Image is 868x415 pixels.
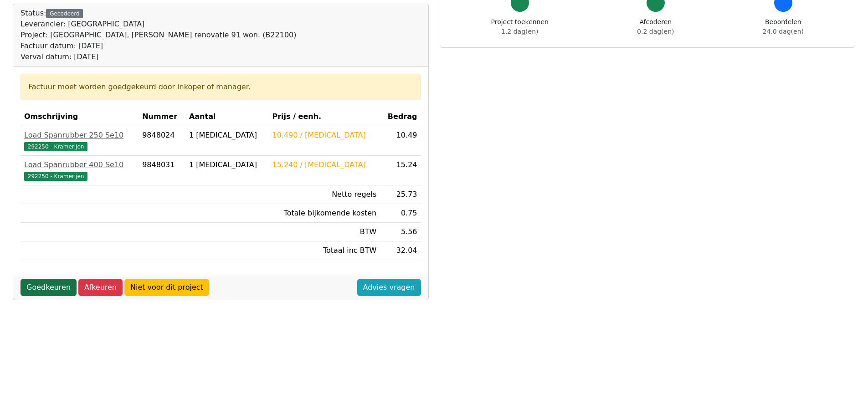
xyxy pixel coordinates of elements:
td: 0.75 [380,204,421,223]
div: Factuur datum: [DATE] [21,41,296,51]
th: Prijs / eenh. [268,108,380,126]
div: 1 [MEDICAL_DATA] [189,130,265,141]
th: Bedrag [380,108,421,126]
td: Totaal inc BTW [268,241,380,260]
div: Factuur moet worden goedgekeurd door inkoper of manager. [28,82,413,92]
a: Afkeuren [78,279,123,296]
div: Beoordelen [763,17,804,36]
th: Omschrijving [21,108,139,126]
div: 15.240 / [MEDICAL_DATA] [272,159,376,170]
td: 32.04 [380,241,421,260]
div: Project toekennen [491,17,549,36]
td: Netto regels [268,185,380,204]
span: 292250 - Kramerijen [24,172,87,181]
div: Verval datum: [DATE] [21,51,296,62]
span: 292250 - Kramerijen [24,142,87,151]
th: Nummer [139,108,185,126]
span: 0.2 dag(en) [637,28,674,35]
td: 9848031 [139,156,185,185]
div: Status: [21,8,296,62]
td: 10.49 [380,126,421,156]
div: 1 [MEDICAL_DATA] [189,159,265,170]
span: 24.0 dag(en) [763,28,804,35]
div: Load Spanrubber 400 Se10 [24,159,135,170]
td: 25.73 [380,185,421,204]
div: 10.490 / [MEDICAL_DATA] [272,130,376,141]
td: 5.56 [380,223,421,241]
td: 15.24 [380,156,421,185]
td: Totale bijkomende kosten [268,204,380,223]
a: Goedkeuren [21,279,77,296]
a: Load Spanrubber 250 Se10292250 - Kramerijen [24,130,135,152]
div: Gecodeerd [46,9,83,18]
div: Load Spanrubber 250 Se10 [24,130,135,141]
td: BTW [268,223,380,241]
div: Project: [GEOGRAPHIC_DATA], [PERSON_NAME] renovatie 91 won. (B22100) [21,30,296,41]
a: Advies vragen [357,279,421,296]
a: Niet voor dit project [124,279,209,296]
div: Afcoderen [637,17,674,36]
th: Aantal [185,108,269,126]
span: 1.2 dag(en) [501,28,538,35]
div: Leverancier: [GEOGRAPHIC_DATA] [21,19,296,30]
td: 9848024 [139,126,185,156]
a: Load Spanrubber 400 Se10292250 - Kramerijen [24,159,135,181]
